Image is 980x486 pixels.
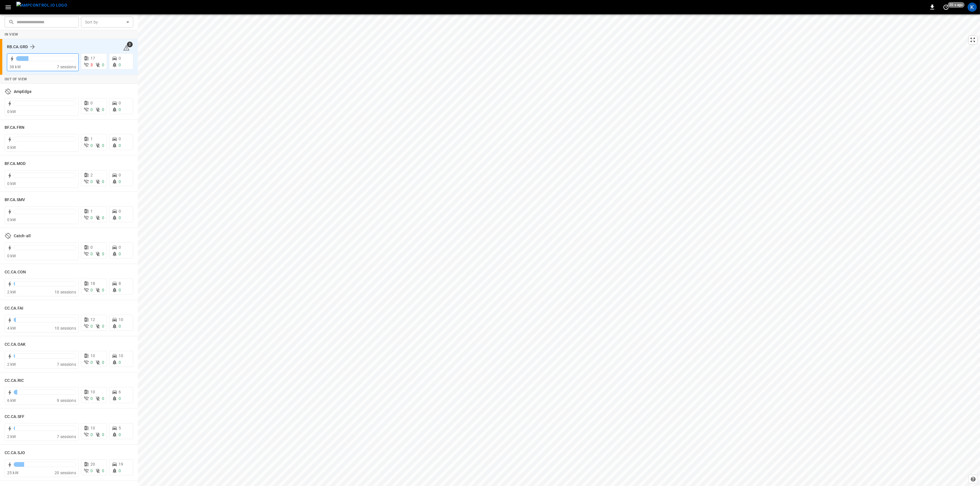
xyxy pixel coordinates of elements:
span: 0 [119,432,121,437]
span: 0 [102,179,104,184]
span: 0 [119,137,121,141]
span: 7 sessions [57,362,76,367]
span: 10 [119,353,123,358]
span: 10 [119,317,123,322]
span: 0 [102,432,104,437]
span: 0 [119,56,121,61]
span: 0 [119,179,121,184]
span: 9 sessions [57,398,76,403]
span: 0 [119,252,121,256]
span: 0 kW [7,217,16,222]
h6: CC.CA.SFF [5,414,24,420]
span: 0 [119,324,121,328]
span: 20 [90,462,95,466]
h6: BF.CA.SMV [5,197,25,203]
span: 6 [119,390,121,394]
h6: AmpEdge [14,89,32,95]
h6: BF.CA.FRN [5,125,24,131]
span: 0 [90,324,93,328]
h6: Catch-all [14,233,31,239]
span: 0 [119,107,121,112]
strong: Out of View [5,77,27,81]
span: 0 [90,245,93,250]
h6: RB.CA.GRD [7,44,28,50]
span: 17 [90,56,95,61]
span: 0 [90,396,93,401]
span: 8 [119,281,121,286]
span: 20 sessions [55,471,76,475]
span: 6 kW [7,398,16,403]
span: 0 [90,288,93,292]
span: 0 [119,173,121,177]
span: 0 kW [7,109,16,114]
span: 10 sessions [55,326,76,331]
span: 5 [119,426,121,430]
span: 0 [102,396,104,401]
span: 2 [90,173,93,177]
span: 0 [90,360,93,365]
span: 3 [90,63,93,67]
span: 0 kW [7,254,16,258]
span: 38 kW [9,65,21,69]
span: 3 [127,42,133,47]
span: 0 [102,143,104,148]
span: 0 kW [7,145,16,150]
span: 1 [90,137,93,141]
span: 0 [102,252,104,256]
h6: CC.CA.OAK [5,341,26,348]
span: 0 [119,63,121,67]
img: ampcontrol.io logo [16,2,67,9]
h6: CC.CA.RIC [5,378,24,384]
span: 0 [119,396,121,401]
span: 0 [90,179,93,184]
strong: In View [5,32,18,36]
span: 2 kW [7,434,16,439]
span: 0 [102,288,104,292]
span: 0 [102,360,104,365]
span: 25 kW [7,471,18,475]
span: 2 kW [7,362,16,367]
span: 10 [90,353,95,358]
span: 0 [102,107,104,112]
span: 0 [90,468,93,473]
span: 0 [102,63,104,67]
span: 12 [90,317,95,322]
span: 0 [119,209,121,213]
span: 0 [102,468,104,473]
span: 0 [119,143,121,148]
h6: CC.CA.CON [5,269,26,275]
span: 0 [90,432,93,437]
span: 0 [102,324,104,328]
h6: CC.CA.SJO [5,450,25,456]
span: 0 [119,288,121,292]
span: 18 [90,281,95,286]
span: 0 [90,107,93,112]
span: 7 sessions [57,65,76,69]
h6: BF.CA.MOD [5,161,26,167]
span: 10 [90,426,95,430]
span: 0 kW [7,181,16,186]
span: 0 [119,245,121,250]
span: 0 [119,360,121,365]
span: 0 [90,143,93,148]
span: 20 s ago [948,2,965,8]
div: profile-icon [968,3,977,12]
span: 0 [102,215,104,220]
span: 7 sessions [57,434,76,439]
span: 2 kW [7,290,16,294]
span: 10 sessions [55,290,76,294]
span: 0 [119,215,121,220]
span: 0 [90,215,93,220]
button: set refresh interval [942,3,951,12]
span: 0 [119,468,121,473]
span: 0 [90,101,93,105]
span: 0 [90,252,93,256]
span: 4 kW [7,326,16,331]
span: 0 [119,101,121,105]
span: 10 [90,390,95,394]
h6: CC.CA.FAI [5,305,23,312]
span: 19 [119,462,123,466]
span: 1 [90,209,93,213]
